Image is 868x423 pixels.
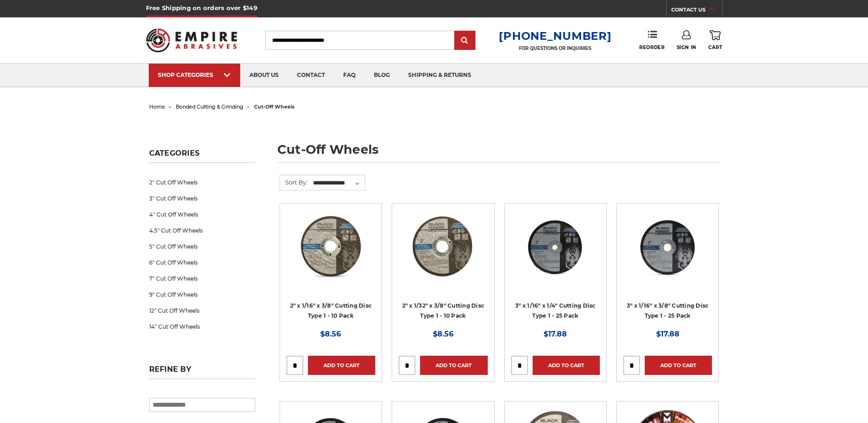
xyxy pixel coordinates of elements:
[399,64,480,87] a: shipping & returns
[627,302,709,320] a: 3" x 1/16" x 3/8" Cutting Disc Type 1 - 25 Pack
[312,176,365,190] select: Sort By:
[544,330,567,338] span: $17.88
[656,330,679,338] span: $17.88
[365,64,399,87] a: blog
[286,210,375,299] a: 2" x 1/16" x 3/8" Cut Off Wheel
[149,239,255,255] a: 5" Cut Off Wheels
[708,44,722,50] span: Cart
[399,210,487,299] a: 2" x 1/32" x 3/8" Cut Off Wheel
[519,210,592,283] img: 3” x .0625” x 1/4” Die Grinder Cut-Off Wheels by Black Hawk Abrasives
[149,206,255,222] a: 4" Cut Off Wheels
[420,356,487,375] a: Add to Cart
[288,64,334,87] a: contact
[671,5,722,17] a: CONTACT US
[146,22,237,58] img: Empire Abrasives
[515,302,596,320] a: 3" x 1/16" x 1/4" Cutting Disc Type 1 - 25 Pack
[499,45,611,51] p: FOR QUESTIONS OR INQUIRIES
[290,302,372,320] a: 2" x 1/16" x 3/8" Cutting Disc Type 1 - 10 Pack
[277,143,719,163] h1: cut-off wheels
[149,103,165,110] a: home
[645,356,712,375] a: Add to Cart
[149,190,255,206] a: 3" Cut Off Wheels
[176,103,243,110] a: bonded cutting & grinding
[149,255,255,271] a: 6" Cut Off Wheels
[254,103,295,110] span: cut-off wheels
[149,271,255,287] a: 7" Cut Off Wheels
[406,210,480,283] img: 2" x 1/32" x 3/8" Cut Off Wheel
[149,222,255,239] a: 4.5" Cut Off Wheels
[149,149,255,163] h5: Categories
[149,174,255,190] a: 2" Cut Off Wheels
[499,29,611,43] a: [PHONE_NUMBER]
[639,44,664,50] span: Reorder
[511,210,600,299] a: 3” x .0625” x 1/4” Die Grinder Cut-Off Wheels by Black Hawk Abrasives
[708,30,722,50] a: Cart
[280,175,307,189] label: Sort By:
[149,365,255,379] h5: Refine by
[320,330,341,338] span: $8.56
[456,32,474,50] input: Submit
[149,287,255,303] a: 9" Cut Off Wheels
[149,303,255,319] a: 12" Cut Off Wheels
[639,30,664,50] a: Reorder
[294,210,367,283] img: 2" x 1/16" x 3/8" Cut Off Wheel
[149,319,255,335] a: 14" Cut Off Wheels
[677,44,696,50] span: Sign In
[623,210,712,299] a: 3" x 1/16" x 3/8" Cutting Disc
[402,302,485,320] a: 2" x 1/32" x 3/8" Cutting Disc Type 1 - 10 Pack
[533,356,600,375] a: Add to Cart
[433,330,453,338] span: $8.56
[334,64,365,87] a: faq
[631,210,704,283] img: 3" x 1/16" x 3/8" Cutting Disc
[158,71,231,78] div: SHOP CATEGORIES
[240,64,288,87] a: about us
[308,356,375,375] a: Add to Cart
